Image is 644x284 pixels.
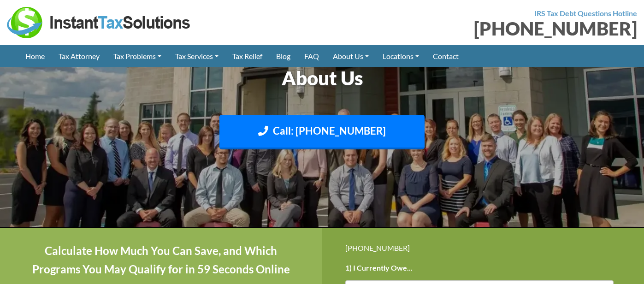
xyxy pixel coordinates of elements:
a: FAQ [297,45,326,67]
a: Instant Tax Solutions Logo [7,17,191,26]
a: About Us [326,45,376,67]
h4: Calculate How Much You Can Save, and Which Programs You May Qualify for in 59 Seconds Online [23,242,299,279]
label: 1) I Currently Owe... [345,263,413,273]
a: Tax Services [168,45,225,67]
div: [PHONE_NUMBER] [345,242,621,254]
h1: About Us [66,65,578,92]
a: Call: [PHONE_NUMBER] [219,115,425,149]
a: Contact [426,45,466,67]
a: Home [18,45,52,67]
a: Tax Attorney [52,45,106,67]
a: Locations [376,45,426,67]
strong: IRS Tax Debt Questions Hotline [534,9,637,18]
div: [PHONE_NUMBER] [329,19,638,38]
a: Tax Relief [225,45,269,67]
a: Blog [269,45,297,67]
a: Tax Problems [106,45,168,67]
img: Instant Tax Solutions Logo [7,7,191,38]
